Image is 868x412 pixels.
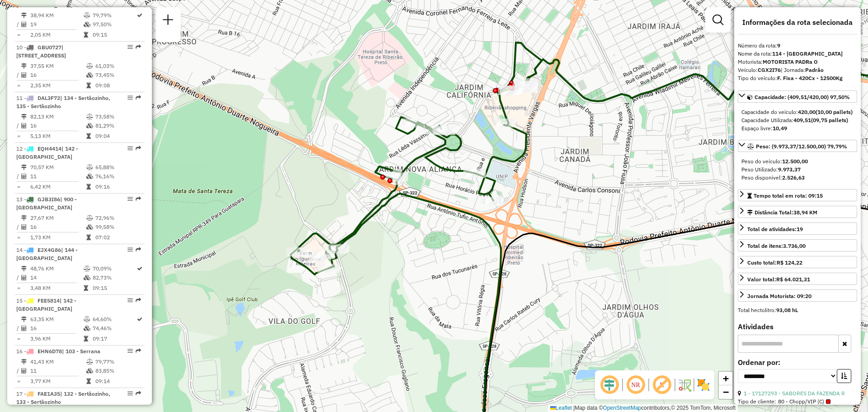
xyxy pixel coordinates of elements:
[778,398,830,406] span: 80 - Chopp/VIP (C)
[30,334,83,343] td: 3,96 KM
[137,317,142,322] i: Rota otimizada
[30,30,83,39] td: 2,05 KM
[30,273,83,282] td: 14
[738,66,857,74] div: Veículo:
[16,334,21,343] td: =
[30,233,86,242] td: 1,73 KM
[777,75,843,81] strong: F. Fixa - 420Cx - 12500Kg
[550,405,572,411] a: Leaflet
[21,114,27,119] i: Distância Total
[738,223,857,235] a: Total de atividades:19
[16,284,21,293] td: =
[30,377,86,386] td: 3,77 KM
[738,273,857,285] a: Valor total:R$ 64.021,31
[837,369,851,383] button: Ordem crescente
[21,123,27,128] i: Total de Atividades
[723,386,729,398] span: −
[84,32,88,38] i: Tempo total em rota
[776,276,810,283] strong: R$ 64.021,31
[747,226,803,232] span: Total de atividades:
[21,215,27,221] i: Distância Total
[30,163,86,172] td: 70,57 KM
[92,284,136,293] td: 09:15
[95,377,141,386] td: 09:14
[16,132,21,141] td: =
[21,317,27,322] i: Distância Total
[95,132,141,141] td: 09:04
[92,30,136,39] td: 09:15
[741,124,854,133] div: Espaço livre:
[84,336,88,341] i: Tempo total em rota
[21,368,27,374] i: Total de Atividades
[95,112,141,121] td: 73,58%
[92,11,136,20] td: 79,79%
[723,373,729,384] span: +
[95,71,141,80] td: 73,45%
[136,391,141,396] em: Rota exportada
[30,20,83,29] td: 19
[696,378,711,392] img: Exibir/Ocultar setores
[30,182,86,191] td: 6,42 KM
[86,165,93,170] i: % de utilização do peso
[811,117,848,123] strong: (09,75 pallets)
[84,317,90,322] i: % de utilização do peso
[719,372,732,385] a: Zoom in
[21,224,27,230] i: Total de Atividades
[127,298,133,303] em: Opções
[38,44,61,51] span: GBU0727
[677,378,692,392] img: Fluxo de ruas
[772,50,843,57] strong: 114 - [GEOGRAPHIC_DATA]
[16,297,76,312] span: 15 -
[21,165,27,170] i: Distância Total
[95,62,141,71] td: 61,03%
[92,315,136,324] td: 64,60%
[16,223,21,232] td: /
[30,223,86,232] td: 16
[603,405,642,411] a: OpenStreetMap
[16,20,21,29] td: /
[21,22,27,27] i: Total de Atividades
[16,348,100,355] span: 16 -
[738,289,857,302] a: Jornada Motorista: 09:20
[16,95,110,109] span: 11 -
[776,307,798,313] strong: 93,08 hL
[86,174,93,179] i: % de utilização da cubagem
[86,224,93,230] i: % de utilização da cubagem
[30,11,83,20] td: 38,94 KM
[16,297,76,312] span: | 142 - [GEOGRAPHIC_DATA]
[16,81,21,90] td: =
[773,125,787,132] strong: 10,49
[777,42,780,49] strong: 9
[86,359,93,365] i: % de utilização do peso
[21,359,27,365] i: Distância Total
[127,196,133,202] em: Opções
[21,275,27,280] i: Total de Atividades
[16,145,78,160] span: 12 -
[86,184,91,189] i: Tempo total em rota
[38,95,60,101] span: DAL3F72
[84,22,90,27] i: % de utilização da cubagem
[30,324,83,333] td: 16
[816,109,853,115] strong: (10,00 pallets)
[95,182,141,191] td: 09:16
[95,81,141,90] td: 09:08
[651,374,673,396] span: Exibir rótulo
[797,226,803,232] strong: 19
[16,390,110,405] span: 17 -
[30,71,86,80] td: 16
[777,259,802,266] strong: R$ 124,22
[738,140,857,152] a: Peso: (9.973,37/12.500,00) 79,79%
[625,374,646,396] span: Ocultar NR
[747,259,802,267] div: Custo total:
[21,266,27,271] i: Distância Total
[16,172,21,181] td: /
[92,334,136,343] td: 09:17
[92,20,136,29] td: 97,50%
[599,374,620,396] span: Ocultar deslocamento
[747,292,811,300] div: Jornada Motorista: 09:20
[84,275,90,280] i: % de utilização da cubagem
[16,273,21,282] td: /
[95,213,141,223] td: 72,96%
[781,66,824,73] span: | Jornada:
[548,404,738,412] div: Map data © contributors,© 2025 TomTom, Microsoft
